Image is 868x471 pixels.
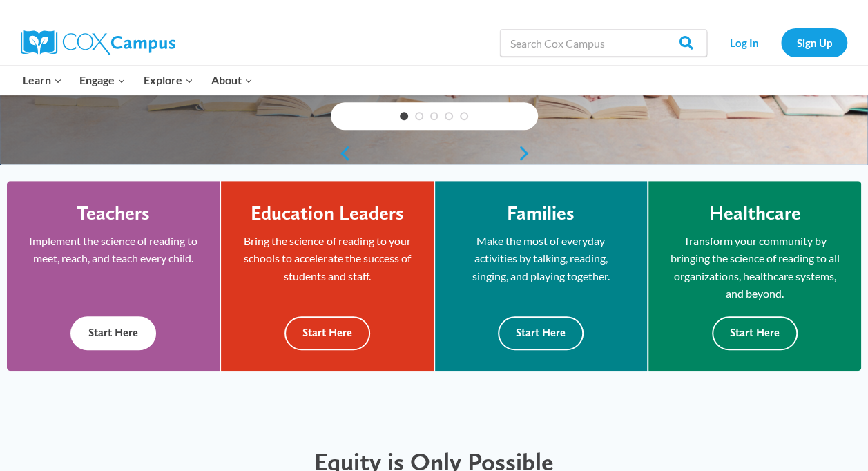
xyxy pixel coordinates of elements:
a: 3 [430,112,438,120]
p: Make the most of everyday activities by talking, reading, singing, and playing together. [456,232,626,285]
h4: Families [507,202,575,225]
a: Teachers Implement the science of reading to meet, reach, and teach every child. Start Here [7,181,220,371]
a: previous [331,145,351,162]
button: Child menu of Explore [135,66,202,95]
a: 4 [445,112,453,120]
p: Implement the science of reading to meet, reach, and teach every child. [28,232,199,267]
p: Bring the science of reading to your schools to accelerate the success of students and staff. [242,232,412,285]
a: 2 [415,112,423,120]
a: 1 [400,112,408,120]
a: Log In [714,28,774,57]
a: 5 [460,112,468,120]
a: Education Leaders Bring the science of reading to your schools to accelerate the success of stude... [221,181,433,371]
img: Cox Campus [21,30,175,55]
h4: Healthcare [708,202,800,225]
p: Transform your community by bringing the science of reading to all organizations, healthcare syst... [669,232,840,302]
input: Search Cox Campus [500,29,707,57]
nav: Secondary Navigation [714,28,847,57]
div: content slider buttons [331,140,538,167]
h4: Teachers [77,202,150,225]
button: Start Here [70,316,156,350]
button: Start Here [498,316,584,350]
button: Start Here [284,316,370,350]
a: Families Make the most of everyday activities by talking, reading, singing, and playing together.... [435,181,647,371]
button: Child menu of Learn [14,66,71,95]
a: Sign Up [781,28,847,57]
button: Start Here [712,316,798,350]
nav: Primary Navigation [14,66,261,95]
button: Child menu of Engage [71,66,135,95]
h4: Education Leaders [251,202,404,225]
a: next [517,145,538,162]
button: Child menu of About [202,66,262,95]
a: Healthcare Transform your community by bringing the science of reading to all organizations, heal... [648,181,861,371]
